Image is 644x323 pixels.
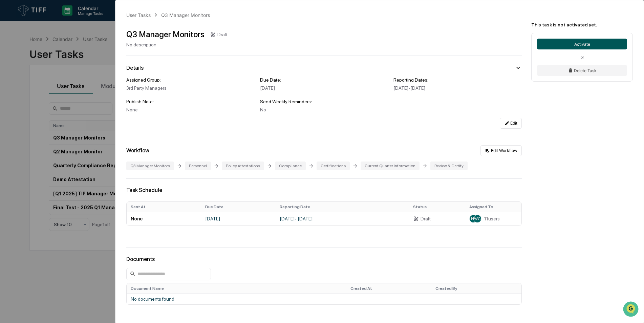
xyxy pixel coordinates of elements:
div: None [126,107,255,112]
button: Activate [537,39,627,49]
div: Review & Certify [430,161,468,170]
th: Document Name [127,283,346,294]
div: Due Date: [260,77,388,83]
div: No [260,107,388,112]
div: 🖐️ [7,86,12,91]
th: Assigned To [465,202,521,212]
div: 3rd Party Managers [126,85,255,91]
div: [DATE] [260,85,388,91]
th: Created By [431,283,521,294]
div: 🗄️ [49,86,55,91]
button: Edit Workflow [480,145,522,156]
span: 11 users [484,216,500,221]
span: Attestations [56,85,84,92]
td: No documents found [127,294,521,304]
p: How can we help? [7,14,123,25]
button: Start new chat [115,54,123,62]
div: We're available if you need us! [23,59,86,64]
div: Workflow [126,147,149,154]
td: [DATE] - [DATE] [276,212,409,225]
div: Draft [421,216,431,221]
td: [DATE] [201,212,276,225]
div: No description [126,42,228,47]
div: Q3 Manager Monitors [161,12,210,18]
a: 🖐️Preclearance [4,83,46,95]
td: None [127,212,201,225]
div: Reporting Dates: [393,77,522,83]
div: or [537,55,627,60]
img: 1746055101610-c473b297-6a78-478c-a979-82029cc54cd1 [7,52,19,64]
div: Q3 Manager Monitors [126,29,205,39]
div: Q3 Manager Monitors [126,161,174,170]
th: Status [409,202,465,212]
th: Created At [346,283,431,294]
span: WC [474,216,481,221]
span: [DATE] - [DATE] [393,85,425,91]
div: Certifications [317,161,350,170]
div: User Tasks [126,12,151,18]
div: Policy Attestations [222,161,264,170]
th: Reporting Date [276,202,409,212]
div: Current Quarter Information [361,161,420,170]
div: 🔎 [7,99,12,104]
iframe: Open customer support [622,301,641,319]
div: Send Weekly Reminders: [260,99,388,104]
span: N( [471,216,475,221]
div: Draft [217,32,228,37]
div: Assigned Group: [126,77,255,83]
div: Task Schedule [126,187,522,193]
a: Powered byPylon [48,114,82,120]
div: Compliance [275,161,306,170]
a: 🔎Data Lookup [4,95,45,108]
span: Data Lookup [14,98,43,105]
button: Delete Task [537,65,627,76]
div: Documents [126,256,522,262]
div: Details [126,65,144,71]
th: Sent At [127,202,201,212]
span: Pylon [67,115,82,120]
div: Personnel [185,161,211,170]
span: Preclearance [14,85,44,92]
div: Start new chat [23,52,111,59]
button: Edit [500,118,522,129]
div: This task is not activated yet. [531,22,633,27]
th: Due Date [201,202,276,212]
div: Publish Note: [126,99,255,104]
a: 🗄️Attestations [46,83,87,95]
